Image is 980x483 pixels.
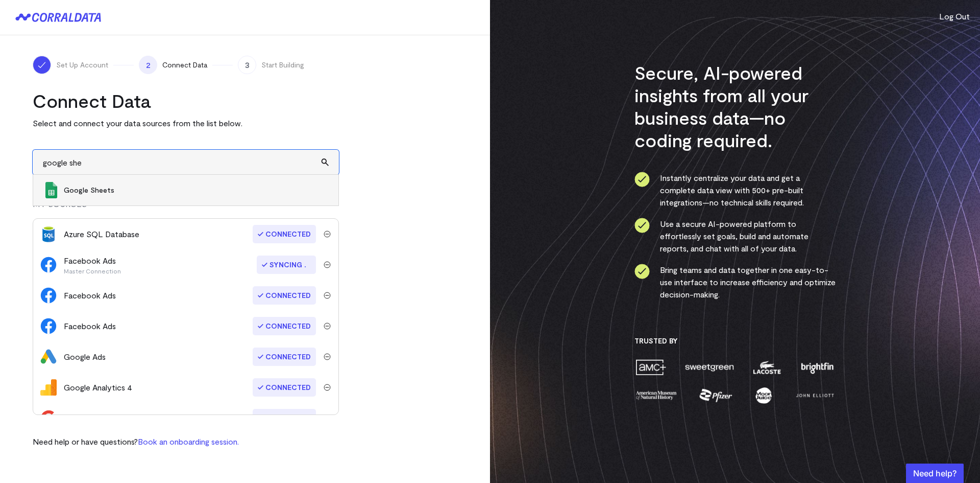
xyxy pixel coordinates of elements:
[634,61,836,151] h3: Secure, AI-powered insights from all your business data—no coding required.
[37,60,47,70] img: ico-check-white-5ff98cb1.svg
[794,386,836,404] img: john-elliott-25751c40.png
[64,185,328,195] span: Google Sheets
[634,336,836,346] h3: Trusted By
[324,353,331,360] img: trash-40e54a27.svg
[64,320,116,332] div: Facebook Ads
[634,264,650,279] img: ico-check-circle-4b19435c.svg
[253,348,316,366] span: Connected
[634,218,836,255] li: Use a secure AI-powered platform to effortlessly set goals, build and automate reports, and chat ...
[40,410,57,426] img: google_search_console-3467bcd2.svg
[753,386,774,404] img: moon-juice-c312e729.png
[253,317,316,335] span: Connected
[939,10,970,22] button: Log Out
[634,386,678,404] img: amnh-5afada46.png
[684,358,735,376] img: sweetgreen-1d1fb32c.png
[33,435,239,448] p: Need help or have questions?
[634,172,836,209] li: Instantly centralize your data and get a complete data view with 500+ pre-built integrations—no t...
[64,289,116,302] div: Facebook Ads
[698,386,733,404] img: pfizer-e137f5fc.png
[257,256,316,274] span: Syncing
[799,358,836,376] img: brightfin-a251e171.png
[162,60,207,70] span: Connect Data
[324,231,331,238] img: trash-40e54a27.svg
[40,349,57,365] img: google_ads-c8121f33.png
[64,228,139,240] div: Azure SQL Database
[253,378,316,397] span: Connected
[634,172,650,187] img: ico-check-circle-4b19435c.svg
[324,384,331,391] img: trash-40e54a27.svg
[43,182,60,198] img: Google Sheets
[324,261,331,268] img: trash-40e54a27.svg
[33,89,339,112] h2: Connect Data
[139,56,157,74] span: 2
[253,409,316,427] span: Connected
[64,381,132,394] div: Google Analytics 4
[324,323,331,330] img: trash-40e54a27.svg
[634,218,650,233] img: ico-check-circle-4b19435c.svg
[40,287,57,304] img: facebook_ads-56946ca1.svg
[40,318,57,334] img: facebook_ads-56946ca1.svg
[40,226,57,242] img: azure_sql_db-ac709f53.png
[64,351,106,363] div: Google Ads
[634,264,836,301] li: Bring teams and data together in one easy-to-use interface to increase efficiency and optimize de...
[64,255,121,275] div: Facebook Ads
[253,225,316,243] span: Connected
[64,267,121,275] p: Master Connection
[33,117,339,129] p: Select and connect your data sources from the list below.
[33,150,339,175] input: Search and add other data sources
[253,286,316,305] span: Connected
[324,292,331,299] img: trash-40e54a27.svg
[138,436,239,446] a: Book an onboarding session.
[238,56,256,74] span: 3
[56,60,108,70] span: Set Up Account
[40,257,57,273] img: facebook_ads-56946ca1.svg
[634,358,667,376] img: amc-0b11a8f1.png
[64,412,150,424] div: Google Search Console
[752,358,782,376] img: lacoste-7a6b0538.png
[40,379,57,396] img: google_analytics_4-4ee20295.svg
[33,198,339,218] div: MY SOURCES
[261,60,304,70] span: Start Building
